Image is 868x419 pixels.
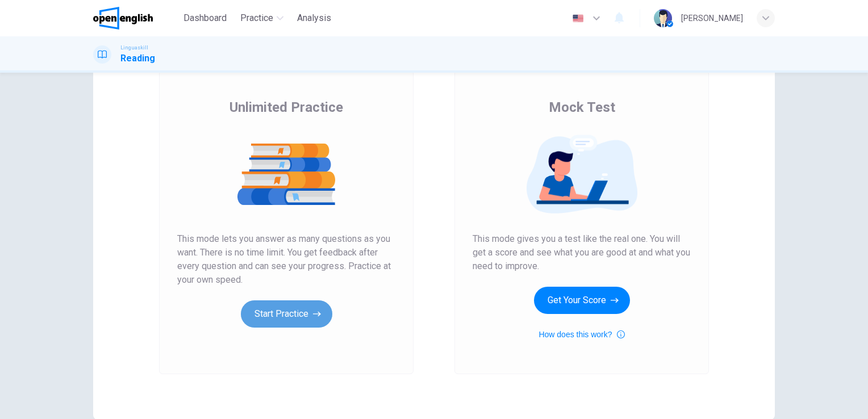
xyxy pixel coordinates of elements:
[654,9,672,27] img: Profile picture
[93,7,153,30] img: OpenEnglish logo
[93,7,179,30] a: OpenEnglish logo
[179,8,231,28] button: Dashboard
[293,8,336,28] button: Analysis
[571,14,585,23] img: en
[241,300,332,328] button: Start Practice
[549,98,615,116] span: Mock Test
[229,98,343,116] span: Unlimited Practice
[183,11,227,25] span: Dashboard
[539,328,624,341] button: How does this work?
[120,52,155,65] h1: Reading
[177,232,395,287] span: This mode lets you answer as many questions as you want. There is no time limit. You get feedback...
[473,232,691,273] span: This mode gives you a test like the real one. You will get a score and see what you are good at a...
[297,11,331,25] span: Analysis
[681,11,743,25] div: [PERSON_NAME]
[236,8,288,28] button: Practice
[534,287,630,314] button: Get Your Score
[240,11,273,25] span: Practice
[120,44,148,52] span: Linguaskill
